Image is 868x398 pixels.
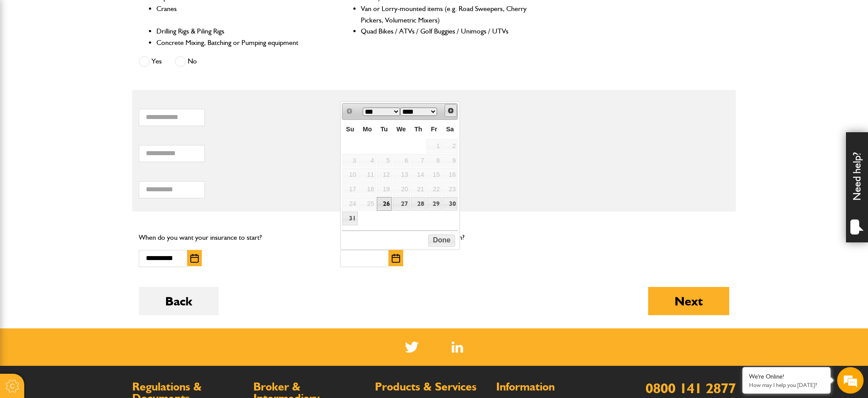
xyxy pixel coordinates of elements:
[446,126,454,133] span: Saturday
[156,3,323,26] li: Cranes
[15,49,37,61] img: d_20077148190_company_1631870298795_20077148190
[46,49,148,61] div: Chat with us now
[431,126,437,133] span: Friday
[346,126,354,133] span: Sunday
[411,197,426,211] a: 28
[120,272,160,283] em: Start Chat
[405,342,419,353] img: Twitter
[648,287,729,315] button: Next
[361,26,528,37] li: Quad Bikes / ATVs / Golf Buggies / Unimogs / UTVs
[496,381,608,393] h2: Information
[11,160,161,264] textarea: Type your message and hit 'Enter'
[414,126,422,133] span: Thursday
[139,56,162,67] label: Yes
[445,104,457,117] a: Next
[645,379,736,397] a: 0800 141 2877
[342,212,358,225] a: 31
[11,82,161,101] input: Enter your last name
[428,234,455,247] button: Done
[397,126,406,133] span: Wednesday
[452,342,464,353] a: LinkedIn
[139,232,327,243] p: When do you want your insurance to start?
[156,37,323,48] li: Concrete Mixing, Batching or Pumping equipment
[381,126,388,133] span: Tuesday
[442,197,457,211] a: 30
[156,26,323,37] li: Drilling Rigs & Piling Rigs
[749,373,824,380] div: We're Online!
[393,197,410,211] a: 27
[447,107,454,114] span: Next
[427,197,441,211] a: 29
[139,287,219,315] button: Back
[749,382,824,388] p: How may I help you today?
[846,132,868,242] div: Need help?
[11,108,161,127] input: Enter your email address
[361,3,528,26] li: Van or Lorry-mounted items (e.g. Road Sweepers, Cherry Pickers, Volumetric Mixers)
[11,134,161,153] input: Enter your phone number
[175,56,197,67] label: No
[375,381,487,393] h2: Products & Services
[377,197,392,211] a: 26
[190,254,199,263] img: Choose date
[392,254,400,263] img: Choose date
[452,342,464,353] img: Linked In
[145,4,166,26] div: Minimize live chat window
[363,126,372,133] span: Monday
